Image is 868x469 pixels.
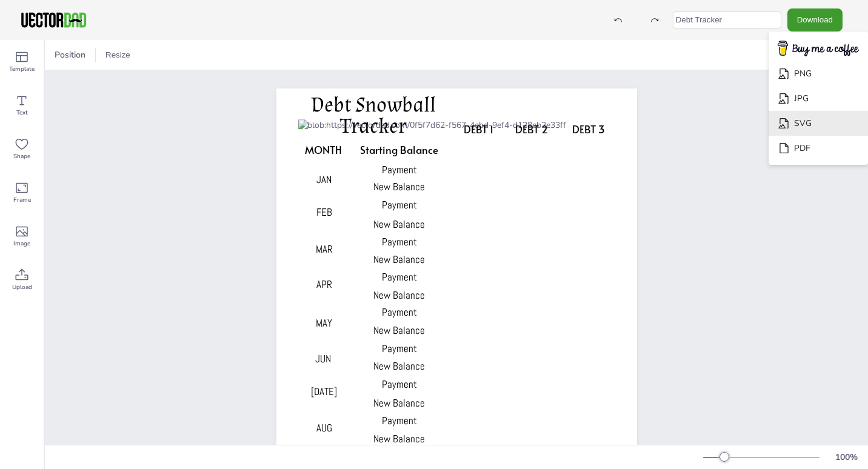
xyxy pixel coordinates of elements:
[769,111,868,136] li: SVG
[382,198,417,211] span: Payment
[316,316,332,330] span: MAY
[832,451,861,463] div: 100 %
[52,49,88,61] span: Position
[373,324,425,337] span: New Balance
[373,288,425,302] span: New Balance
[360,142,438,157] span: Starting Balance
[101,45,135,65] button: Resize
[770,37,867,61] img: buymecoffee.png
[572,122,605,136] span: DEBT 3
[787,8,843,31] button: Download
[769,136,868,161] li: PDF
[316,278,332,291] span: APR
[373,396,425,410] span: New Balance
[382,378,417,391] span: Payment
[515,122,548,136] span: DEBT 2
[769,32,868,165] ul: Download
[382,163,417,176] span: Payment
[19,11,88,29] img: VectorDad-1.png
[13,239,30,248] span: Image
[382,342,417,355] span: Payment
[382,305,417,319] span: Payment
[382,414,417,427] span: Payment
[373,253,425,266] span: New Balance
[13,151,30,161] span: Shape
[373,359,425,373] span: New Balance
[16,108,28,118] span: Text
[12,282,32,292] span: Upload
[382,270,417,284] span: Payment
[769,61,868,86] li: PNG
[316,205,332,219] span: FEB
[316,421,332,434] span: AUG
[315,352,331,365] span: JUN
[305,142,342,157] span: MONTH
[311,385,337,398] span: [DATE]
[316,242,333,256] span: MAR
[382,235,417,248] span: Payment
[373,432,425,445] span: New Balance
[373,218,425,231] span: New Balance
[316,173,332,186] span: JAN
[769,86,868,111] li: JPG
[673,12,781,28] input: template name
[464,122,493,136] span: DEBT 1
[9,64,35,74] span: Template
[311,91,436,140] span: Debt Snowball Tracker
[373,180,425,193] span: New Balance
[13,195,31,205] span: Frame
